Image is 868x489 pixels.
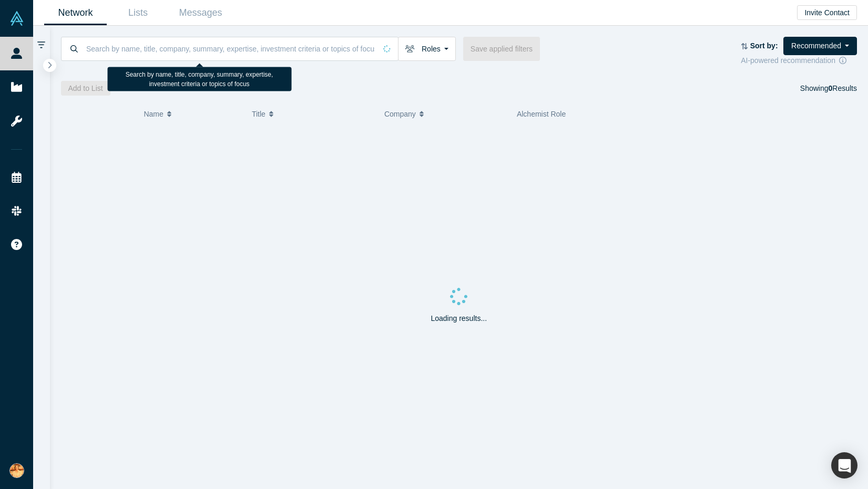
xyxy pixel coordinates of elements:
[61,81,110,96] button: Add to List
[800,81,857,96] div: Showing
[252,103,265,125] span: Title
[783,37,857,55] button: Recommended
[398,37,456,61] button: Roles
[85,36,376,61] input: Search by name, title, company, summary, expertise, investment criteria or topics of focus
[144,103,163,125] span: Name
[144,103,241,125] button: Name
[107,1,169,25] a: Lists
[463,37,540,61] button: Save applied filters
[44,1,107,25] a: Network
[169,1,232,25] a: Messages
[517,110,566,118] span: Alchemist Role
[384,103,506,125] button: Company
[797,5,857,20] button: Invite Contact
[750,41,778,50] strong: Sort by:
[384,103,416,125] span: Company
[9,11,24,26] img: Alchemist Vault Logo
[741,55,857,66] div: AI-powered recommendation
[9,463,24,478] img: Sumina Koiso's Account
[252,103,373,125] button: Title
[829,84,857,92] span: Results
[431,313,487,324] p: Loading results...
[829,84,833,92] strong: 0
